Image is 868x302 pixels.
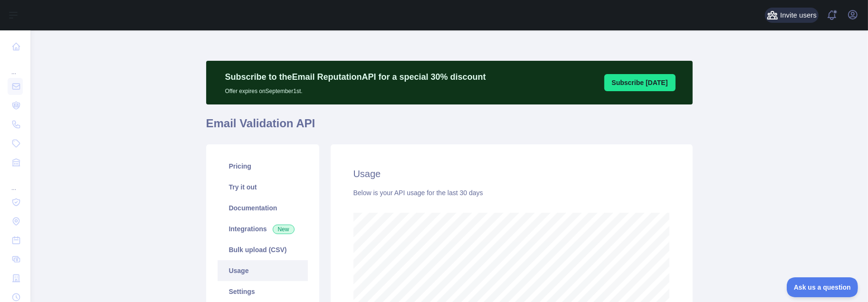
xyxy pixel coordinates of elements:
[353,167,670,180] h2: Usage
[780,10,817,21] span: Invite users
[218,198,308,218] a: Documentation
[765,8,819,23] button: Invite users
[8,57,23,76] div: ...
[218,281,308,302] a: Settings
[206,116,693,139] h1: Email Validation API
[353,188,670,198] div: Below is your API usage for the last 30 days
[273,225,295,234] span: New
[218,260,308,281] a: Usage
[8,173,23,192] div: ...
[787,277,858,297] iframe: Toggle Customer Support
[225,70,486,84] p: Subscribe to the Email Reputation API for a special 30 % discount
[218,218,308,239] a: Integrations New
[218,239,308,260] a: Bulk upload (CSV)
[604,74,676,91] button: Subscribe [DATE]
[225,84,486,95] p: Offer expires on September 1st.
[218,177,308,198] a: Try it out
[218,156,308,177] a: Pricing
